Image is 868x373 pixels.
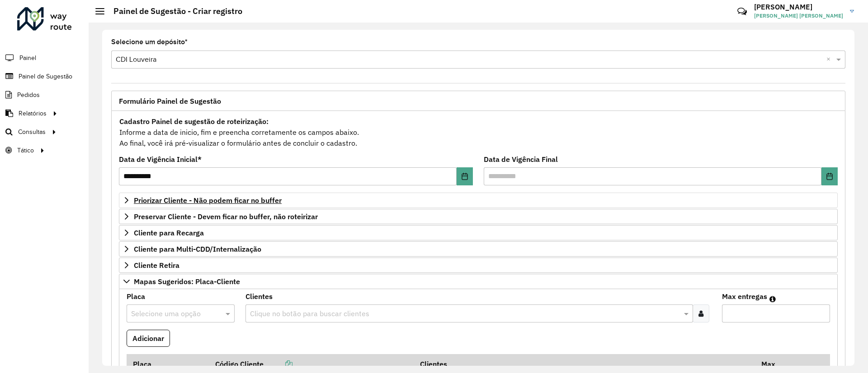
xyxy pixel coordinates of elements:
[754,3,843,11] h3: [PERSON_NAME]
[134,278,240,285] span: Mapas Sugeridos: Placa-Cliente
[134,197,282,204] span: Priorizar Cliente - Não podem ficar no buffer
[119,258,838,273] a: Cliente Retira
[104,6,242,16] h2: Painel de Sugestão - Criar registro
[111,37,188,47] label: Selecione um depósito
[119,193,838,208] a: Priorizar Cliente - Não podem ficar no buffer
[821,167,838,185] button: Choose Date
[17,90,40,100] span: Pedidos
[119,115,838,149] div: Informe a data de inicio, fim e preencha corretamente os campos abaixo. Ao final, você irá pré-vi...
[732,2,752,21] a: Contato Rápido
[17,146,34,155] span: Tático
[134,262,179,269] span: Cliente Retira
[754,12,843,20] span: [PERSON_NAME] [PERSON_NAME]
[769,295,776,303] em: Máximo de clientes que serão colocados na mesma rota com os clientes informados
[629,3,724,27] div: Críticas? Dúvidas? Elogios? Sugestões? Entre em contato conosco!
[119,117,269,126] strong: Cadastro Painel de sugestão de roteirização:
[119,154,202,165] label: Data de Vigência Inicial
[119,97,221,105] span: Formulário Painel de Sugestão
[127,330,170,347] button: Adicionar
[484,154,558,165] label: Data de Vigência Final
[264,359,292,368] a: Copiar
[826,54,834,65] span: Clear all
[119,241,838,257] a: Cliente para Multi-CDD/Internalização
[134,245,261,253] span: Cliente para Multi-CDD/Internalização
[134,229,204,236] span: Cliente para Recarga
[19,72,72,81] span: Painel de Sugestão
[119,225,838,240] a: Cliente para Recarga
[119,274,838,289] a: Mapas Sugeridos: Placa-Cliente
[19,109,47,118] span: Relatórios
[19,53,36,63] span: Painel
[127,291,145,302] label: Placa
[245,291,273,302] label: Clientes
[18,127,46,137] span: Consultas
[722,291,767,302] label: Max entregas
[119,209,838,224] a: Preservar Cliente - Devem ficar no buffer, não roteirizar
[134,213,318,220] span: Preservar Cliente - Devem ficar no buffer, não roteirizar
[457,167,473,185] button: Choose Date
